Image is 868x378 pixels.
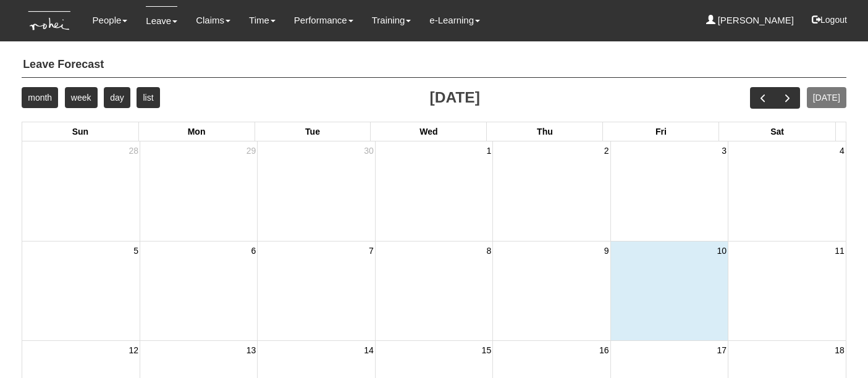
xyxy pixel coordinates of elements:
[430,90,480,106] h2: [DATE]
[598,343,610,358] span: 16
[93,6,128,35] a: People
[368,243,375,258] span: 7
[655,127,667,136] span: Fri
[245,343,258,358] span: 13
[833,343,846,358] span: 18
[838,143,846,158] span: 4
[363,343,375,358] span: 14
[715,343,728,358] span: 17
[481,343,493,358] span: 15
[305,127,320,136] span: Tue
[750,87,775,109] button: prev
[537,127,553,136] span: Thu
[245,143,258,158] span: 29
[833,243,846,258] span: 11
[22,87,58,108] button: month
[770,127,784,136] span: Sat
[429,6,480,35] a: e-Learning
[372,6,411,35] a: Training
[72,127,88,136] span: Sun
[803,5,856,35] button: Logout
[188,127,206,136] span: Mon
[250,243,258,258] span: 6
[419,127,437,136] span: Wed
[127,143,140,158] span: 28
[715,243,728,258] span: 10
[775,87,800,109] button: next
[132,243,140,258] span: 5
[706,6,794,35] a: [PERSON_NAME]
[146,6,177,35] a: Leave
[294,6,353,35] a: Performance
[65,87,98,108] button: week
[196,6,230,35] a: Claims
[485,143,492,158] span: 1
[720,143,728,158] span: 3
[807,87,846,108] button: [DATE]
[363,143,375,158] span: 30
[485,243,492,258] span: 8
[249,6,276,35] a: Time
[603,243,610,258] span: 9
[603,143,610,158] span: 2
[104,87,130,108] button: day
[127,343,140,358] span: 12
[137,87,159,108] button: list
[22,52,846,78] h4: Leave Forecast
